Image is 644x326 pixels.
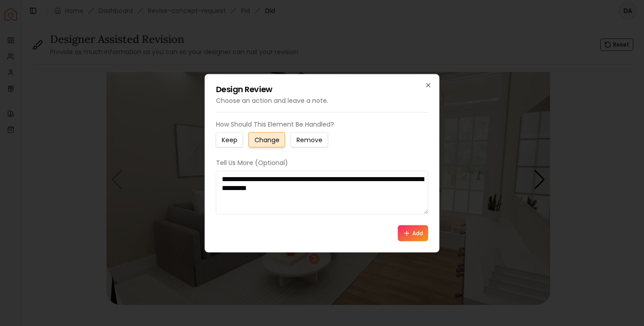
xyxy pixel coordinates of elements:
small: Remove [297,135,322,144]
button: Remove [291,132,328,147]
button: Change [249,132,285,147]
small: Change [254,135,280,144]
p: Choose an action and leave a note. [216,96,428,105]
p: How Should This Element Be Handled? [216,119,428,128]
h2: Design Review [216,85,428,93]
button: Add [398,225,428,241]
button: Keep [216,132,243,147]
p: Tell Us More (Optional) [216,158,428,167]
small: Keep [222,135,237,144]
